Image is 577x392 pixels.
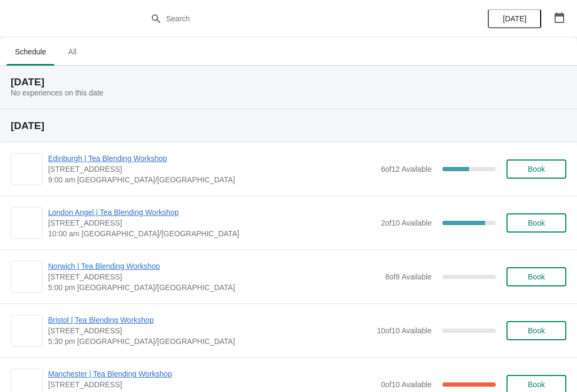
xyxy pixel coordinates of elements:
[166,9,433,28] input: Search
[506,213,566,233] button: Book
[59,42,85,61] span: All
[11,261,42,292] img: Norwich | Tea Blending Workshop | 9 Back Of The Inns, Norwich NR2 1PT, UK | 5:00 pm Europe/London
[48,282,380,293] span: 5:00 pm [GEOGRAPHIC_DATA]/[GEOGRAPHIC_DATA]
[11,121,566,131] h2: [DATE]
[381,165,432,173] span: 6 of 12 Available
[377,326,432,335] span: 10 of 10 Available
[381,219,432,227] span: 2 of 10 Available
[48,336,371,347] span: 5:30 pm [GEOGRAPHIC_DATA]/[GEOGRAPHIC_DATA]
[11,89,104,97] span: No experiences on this date
[506,159,566,179] button: Book
[506,267,566,286] button: Book
[48,369,376,379] span: Manchester | Tea Blending Workshop
[528,219,545,227] span: Book
[385,273,432,281] span: 8 of 8 Available
[48,207,376,218] span: London Angel | Tea Blending Workshop
[488,9,541,28] button: [DATE]
[48,164,376,174] span: [STREET_ADDRESS]
[11,77,566,87] h2: [DATE]
[11,315,42,346] img: Bristol | Tea Blending Workshop | 73 Park Street, Bristol, BS1 5PB | 5:30 pm Europe/London
[48,153,376,164] span: Edinburgh | Tea Blending Workshop
[381,380,432,389] span: 0 of 10 Available
[48,218,376,228] span: [STREET_ADDRESS]
[48,325,371,336] span: [STREET_ADDRESS]
[11,154,42,185] img: Edinburgh | Tea Blending Workshop | 89 Rose Street, Edinburgh, EH2 3DT | 9:00 am Europe/London
[6,42,54,61] span: Schedule
[48,228,376,239] span: 10:00 am [GEOGRAPHIC_DATA]/[GEOGRAPHIC_DATA]
[48,379,376,390] span: [STREET_ADDRESS]
[48,271,380,282] span: [STREET_ADDRESS]
[48,174,376,185] span: 9:00 am [GEOGRAPHIC_DATA]/[GEOGRAPHIC_DATA]
[48,261,380,271] span: Norwich | Tea Blending Workshop
[503,14,526,23] span: [DATE]
[528,326,545,335] span: Book
[48,315,371,325] span: Bristol | Tea Blending Workshop
[528,165,545,173] span: Book
[528,380,545,389] span: Book
[506,321,566,340] button: Book
[11,207,42,238] img: London Angel | Tea Blending Workshop | 26 Camden Passage, The Angel, London N1 8ED, UK | 10:00 am...
[528,273,545,281] span: Book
